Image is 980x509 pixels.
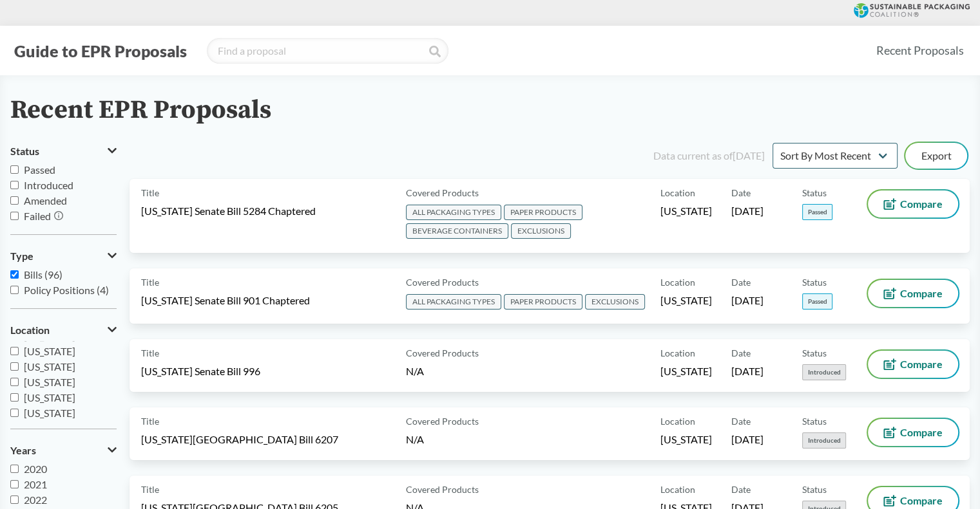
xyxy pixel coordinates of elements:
span: Introduced [24,179,73,191]
span: Title [141,275,159,289]
button: Compare [868,190,958,217]
span: Passed [802,293,832,310]
button: Compare [868,419,958,446]
span: Date [731,414,751,428]
input: Bills (96) [10,270,19,279]
span: N/A [406,433,424,445]
span: Title [141,186,159,199]
span: Title [141,414,159,428]
span: [US_STATE] [660,364,712,378]
button: Compare [868,351,958,378]
input: 2021 [10,480,19,488]
span: Amended [24,194,67,207]
span: Status [802,275,827,289]
input: 2022 [10,495,19,504]
span: Covered Products [406,346,479,360]
span: Date [731,346,751,360]
span: Introduced [802,432,846,449]
span: Status [802,483,827,496]
span: [US_STATE] Senate Bill 5284 Chaptered [141,204,316,218]
span: 2021 [24,478,47,490]
button: Compare [868,280,958,307]
button: Status [10,140,117,162]
span: Covered Products [406,186,479,199]
span: Title [141,346,159,360]
div: Data current as of [DATE] [653,148,765,163]
input: Policy Positions (4) [10,286,19,294]
span: [US_STATE] [24,391,75,403]
span: Compare [900,199,943,209]
span: [US_STATE] [24,407,75,419]
span: [DATE] [731,204,764,218]
span: [US_STATE] Senate Bill 901 Chaptered [141,293,310,308]
span: Compare [900,359,943,369]
input: Introduced [10,181,19,189]
span: Location [10,324,50,336]
span: Status [802,186,827,199]
span: Location [660,275,695,289]
span: Title [141,483,159,496]
input: Amended [10,196,19,205]
span: Status [10,145,39,157]
span: BEVERAGE CONTAINERS [406,223,508,239]
span: 2022 [24,494,47,506]
span: Date [731,186,751,199]
span: 2020 [24,463,47,475]
span: PAPER PRODUCTS [504,205,582,220]
span: N/A [406,365,424,377]
span: Years [10,445,36,456]
span: Location [660,186,695,199]
span: Status [802,414,827,428]
span: PAPER PRODUCTS [504,294,582,310]
span: Covered Products [406,483,479,496]
span: [US_STATE] [24,360,75,373]
input: [US_STATE] [10,409,19,417]
span: Date [731,483,751,496]
span: Compare [900,495,943,506]
span: [US_STATE] [660,293,712,308]
span: [US_STATE] [24,376,75,388]
span: [US_STATE] [660,432,712,447]
span: Covered Products [406,275,479,289]
span: Passed [802,204,832,220]
input: Failed [10,212,19,220]
span: Failed [24,210,51,222]
input: Find a proposal [207,38,448,64]
span: Status [802,346,827,360]
span: Location [660,483,695,496]
button: Type [10,245,117,267]
span: [US_STATE] [24,345,75,357]
input: [US_STATE] [10,393,19,402]
span: [US_STATE] [660,204,712,218]
span: Date [731,275,751,289]
a: Recent Proposals [870,36,970,65]
span: EXCLUSIONS [511,223,571,239]
span: [DATE] [731,432,764,447]
span: Passed [24,163,55,176]
span: Location [660,346,695,360]
span: Location [660,414,695,428]
button: Years [10,440,117,461]
span: ALL PACKAGING TYPES [406,294,501,310]
span: Policy Positions (4) [24,284,109,296]
span: Covered Products [406,414,479,428]
input: [US_STATE] [10,347,19,355]
span: [DATE] [731,293,764,308]
span: EXCLUSIONS [585,294,645,310]
span: [US_STATE][GEOGRAPHIC_DATA] Bill 6207 [141,432,338,447]
button: Guide to EPR Proposals [10,41,191,61]
input: [US_STATE] [10,378,19,386]
input: [US_STATE] [10,362,19,371]
span: Introduced [802,364,846,380]
span: [DATE] [731,364,764,378]
button: Export [905,143,967,169]
input: 2020 [10,465,19,473]
span: Compare [900,427,943,438]
span: ALL PACKAGING TYPES [406,205,501,220]
h2: Recent EPR Proposals [10,96,271,125]
span: Type [10,250,34,262]
span: [US_STATE] Senate Bill 996 [141,364,260,378]
span: Bills (96) [24,268,62,281]
button: Location [10,319,117,341]
span: Compare [900,288,943,299]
